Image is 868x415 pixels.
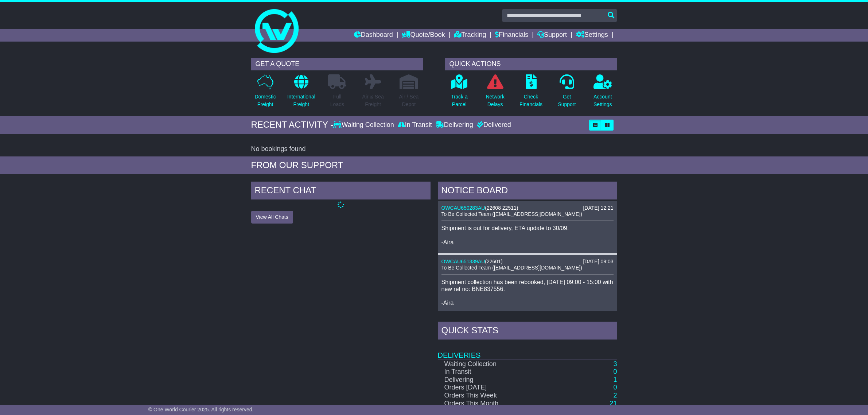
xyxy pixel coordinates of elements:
[441,259,614,265] div: ( )
[487,259,501,264] span: 22601
[441,279,614,307] p: Shipment collection has been rebooked, [DATE] 09:00 - 15:00 with new ref no: BNE837556. -Aira
[583,205,613,211] div: [DATE] 12:21
[451,74,468,112] a: Track aParcel
[438,392,546,400] td: Orders This Week
[362,93,384,108] p: Air & Sea Freight
[148,407,254,412] span: © One World Courier 2025. All rights reserved.
[438,376,546,384] td: Delivering
[251,160,617,171] div: FROM OUR SUPPORT
[328,93,346,108] p: Full Loads
[438,360,546,368] td: Waiting Collection
[558,93,576,108] p: Get Support
[438,341,617,360] td: Deliveries
[576,29,608,42] a: Settings
[613,360,617,368] a: 3
[441,205,614,211] div: ( )
[441,225,614,246] p: Shipment is out for delivery, ETA update to 30/09. -Aira
[333,121,396,129] div: Waiting Collection
[438,322,617,341] div: Quick Stats
[354,29,393,42] a: Dashboard
[445,58,617,70] div: QUICK ACTIONS
[441,211,582,217] span: To Be Collected Team ([EMAIL_ADDRESS][DOMAIN_NAME])
[441,265,582,271] span: To Be Collected Team ([EMAIL_ADDRESS][DOMAIN_NAME])
[537,29,567,42] a: Support
[254,74,276,112] a: DomesticFreight
[441,205,485,211] a: OWCAU650283AU
[613,368,617,375] a: 0
[593,93,612,108] p: Account Settings
[251,182,431,201] div: RECENT CHAT
[251,211,293,224] button: View All Chats
[251,120,334,130] div: RECENT ACTIVITY -
[438,400,546,408] td: Orders This Month
[396,121,434,129] div: In Transit
[613,384,617,391] a: 0
[495,29,528,42] a: Financials
[438,368,546,376] td: In Transit
[610,400,617,407] a: 21
[485,74,505,112] a: NetworkDelays
[557,74,576,112] a: GetSupport
[402,29,445,42] a: Quote/Book
[287,74,316,112] a: InternationalFreight
[613,376,617,383] a: 1
[251,58,423,70] div: GET A QUOTE
[434,121,475,129] div: Delivering
[454,29,486,42] a: Tracking
[486,93,504,108] p: Network Delays
[399,93,419,108] p: Air / Sea Depot
[254,93,276,108] p: Domestic Freight
[441,259,485,264] a: OWCAU651339AU
[519,93,542,108] p: Check Financials
[287,93,315,108] p: International Freight
[583,259,613,265] div: [DATE] 09:03
[438,384,546,392] td: Orders [DATE]
[613,392,617,399] a: 2
[451,93,468,108] p: Track a Parcel
[475,121,511,129] div: Delivered
[519,74,543,112] a: CheckFinancials
[487,205,517,211] span: 22608 22511
[251,145,617,153] div: No bookings found
[593,74,612,112] a: AccountSettings
[438,182,617,201] div: NOTICE BOARD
